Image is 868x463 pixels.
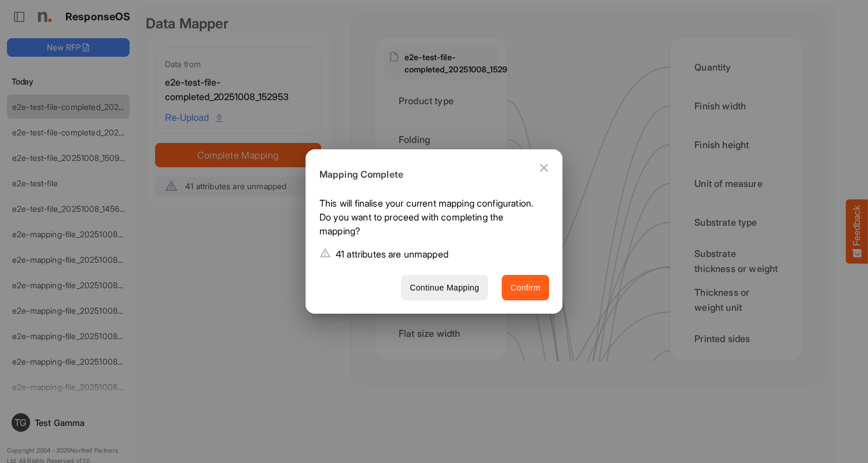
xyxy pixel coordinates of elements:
[319,196,540,242] p: This will finalise your current mapping configuration. Do you want to proceed with completing the...
[410,281,479,295] span: Continue Mapping
[510,281,540,295] span: Confirm
[530,154,558,182] button: Close dialog
[401,275,488,301] button: Continue Mapping
[336,247,448,261] p: 41 attributes are unmapped
[319,167,540,182] h6: Mapping Complete
[502,275,549,301] button: Confirm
